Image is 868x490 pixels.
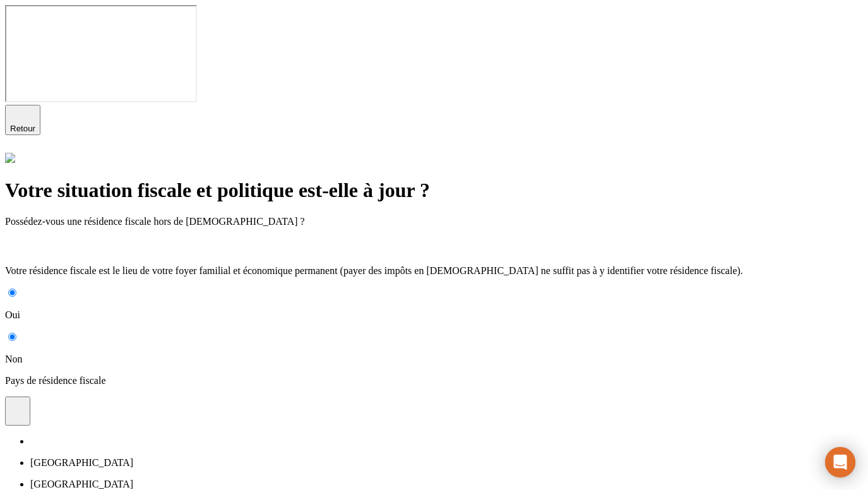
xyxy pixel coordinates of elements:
[5,375,863,386] p: Pays de résidence fiscale
[5,309,863,321] p: Oui
[30,457,863,469] p: [GEOGRAPHIC_DATA]
[5,179,863,202] h1: Votre situation fiscale et politique est-elle à jour ?
[10,124,35,133] span: Retour
[5,354,863,365] p: Non
[8,333,16,341] input: Non
[5,105,40,135] button: Retour
[5,265,863,277] p: Votre résidence fiscale est le lieu de votre foyer familial et économique permanent (payer des im...
[825,447,855,477] div: Ouvrir le Messenger Intercom
[5,216,863,227] p: Possédez-vous une résidence fiscale hors de [DEMOGRAPHIC_DATA] ?
[30,479,863,490] p: [GEOGRAPHIC_DATA]
[8,289,16,297] input: Oui
[5,153,15,163] img: alexis.png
